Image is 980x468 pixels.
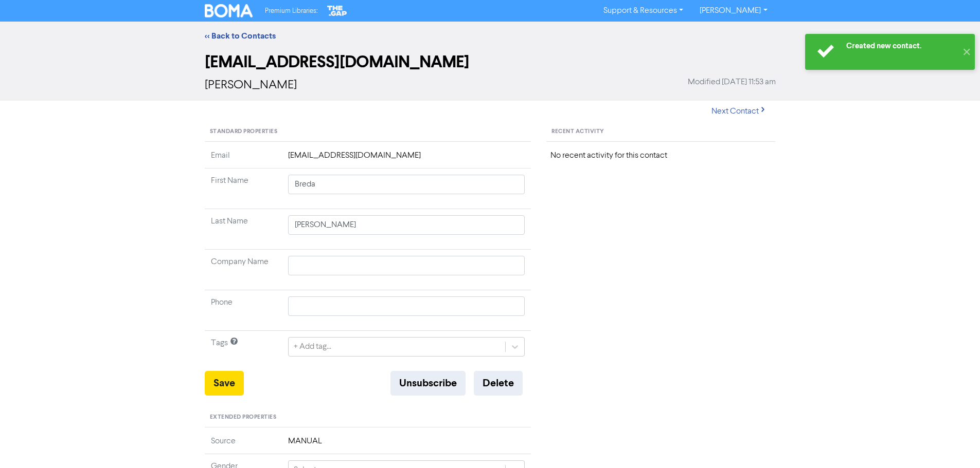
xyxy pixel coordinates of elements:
div: Standard Properties [205,122,531,142]
td: Company Name [205,250,282,290]
td: [EMAIL_ADDRESS][DOMAIN_NAME] [282,149,531,169]
span: Premium Libraries: [265,8,317,14]
td: Last Name [205,209,282,250]
a: << Back to Contacts [205,31,276,41]
div: Created new contact. [846,41,957,51]
div: No recent activity for this contact [550,149,771,162]
td: Tags [205,331,282,371]
iframe: Chat Widget [929,419,980,468]
button: Next Contact [703,101,776,122]
span: Modified [DATE] 11:53 am [688,76,776,88]
td: Email [205,149,282,169]
span: [PERSON_NAME] [205,79,297,91]
img: The Gap [326,4,348,17]
button: Unsubscribe [390,371,466,396]
div: Extended Properties [205,408,531,427]
button: Delete [474,371,523,396]
button: Save [205,371,244,396]
h2: [EMAIL_ADDRESS][DOMAIN_NAME] [205,52,776,72]
img: BOMA Logo [205,4,253,17]
td: Source [205,435,282,454]
td: Phone [205,290,282,331]
td: MANUAL [282,435,531,454]
div: + Add tag... [294,341,331,353]
a: Support & Resources [595,3,691,19]
div: Recent Activity [546,122,775,142]
td: First Name [205,169,282,209]
a: [PERSON_NAME] [691,3,775,19]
